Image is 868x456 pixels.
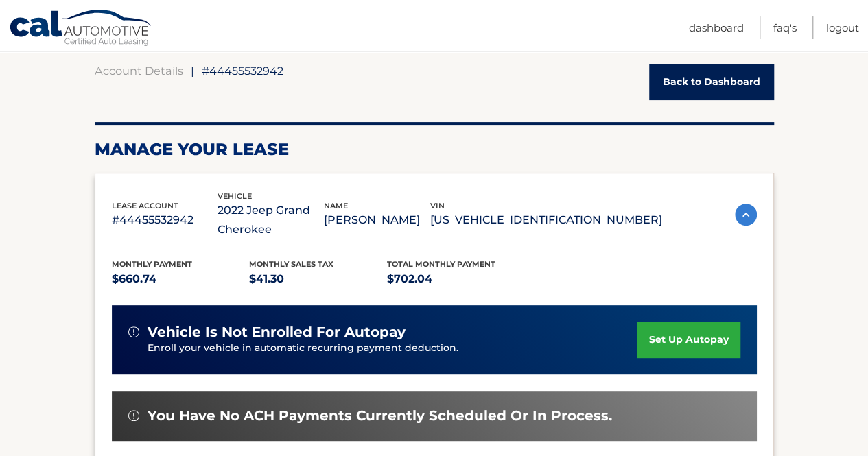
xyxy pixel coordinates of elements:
[112,259,192,269] span: Monthly Payment
[324,211,430,230] p: [PERSON_NAME]
[387,259,495,269] span: Total Monthly Payment
[773,16,797,39] a: FAQ's
[128,326,139,337] img: alert-white.svg
[324,201,348,211] span: name
[148,341,637,356] p: Enroll your vehicle in automatic recurring payment deduction.
[218,191,252,201] span: vehicle
[112,201,178,211] span: lease account
[735,204,757,226] img: accordion-active.svg
[430,211,662,230] p: [US_VEHICLE_IDENTIFICATION_NUMBER]
[148,324,406,341] span: vehicle is not enrolled for autopay
[826,16,859,39] a: Logout
[218,201,324,239] p: 2022 Jeep Grand Cherokee
[249,269,387,289] p: $41.30
[249,259,333,269] span: Monthly sales Tax
[112,269,250,289] p: $660.74
[112,211,218,230] p: #44455532942
[128,410,139,421] img: alert-white.svg
[9,9,153,49] a: Cal Automotive
[387,269,525,289] p: $702.04
[689,16,744,39] a: Dashboard
[95,64,183,77] a: Account Details
[649,64,774,100] a: Back to Dashboard
[430,201,445,211] span: vin
[95,139,774,160] h2: Manage Your Lease
[191,64,194,77] span: |
[202,64,283,77] span: #44455532942
[637,322,740,358] a: set up autopay
[148,407,612,424] span: You have no ACH payments currently scheduled or in process.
